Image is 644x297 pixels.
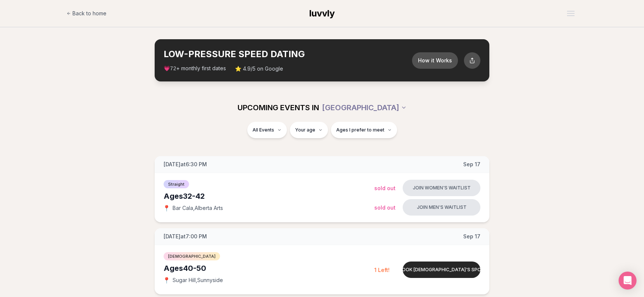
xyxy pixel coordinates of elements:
span: All Events [253,127,274,133]
span: Sold Out [374,185,396,191]
span: 72 [170,66,176,72]
span: Sugar Hill , Sunnyside [173,276,223,284]
button: Join men's waitlist [403,199,480,216]
span: 💗 + monthly first dates [164,65,226,72]
span: [DATE] at 6:30 PM [164,161,207,168]
a: luvvly [309,7,335,19]
a: Back to home [66,6,106,21]
button: Open menu [564,8,578,19]
span: luvvly [309,8,335,19]
span: ⭐ 4.9/5 on Google [235,65,283,72]
span: Sep 17 [463,161,480,168]
h2: LOW-PRESSURE SPEED DATING [164,48,412,60]
span: [DEMOGRAPHIC_DATA] [164,252,220,260]
button: How it Works [412,52,458,69]
span: Sep 17 [463,233,480,240]
button: Ages I prefer to meet [331,122,397,138]
div: Open Intercom Messenger [619,272,637,290]
div: Ages 40-50 [164,263,374,273]
span: [DATE] at 7:00 PM [164,233,207,240]
span: Bar Cala , Alberta Arts [173,204,223,212]
button: [GEOGRAPHIC_DATA] [322,99,407,116]
span: UPCOMING EVENTS IN [238,102,319,113]
span: Back to home [72,10,106,17]
button: All Events [247,122,287,138]
span: 📍 [164,277,170,283]
span: 📍 [164,205,170,211]
span: 1 Left! [374,267,390,273]
button: Book [DEMOGRAPHIC_DATA]'s spot [403,262,480,278]
span: Sold Out [374,204,396,211]
div: Ages 32-42 [164,191,374,201]
button: Join women's waitlist [403,180,480,196]
span: Ages I prefer to meet [336,127,384,133]
span: Your age [295,127,315,133]
span: Straight [164,180,189,188]
button: Your age [290,122,328,138]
